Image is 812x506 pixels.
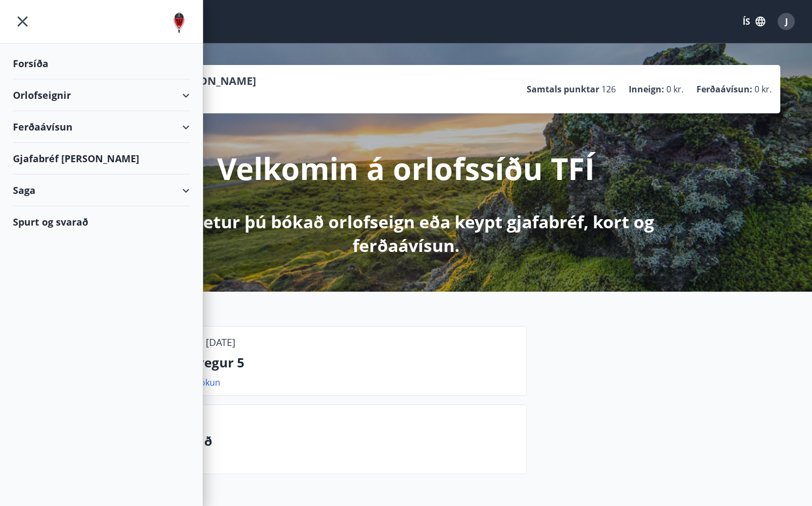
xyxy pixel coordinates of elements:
[13,111,190,143] div: Ferðaávísun
[123,210,690,257] p: Hér getur þú bókað orlofseign eða keypt gjafabréf, kort og ferðaávísun.
[13,175,190,206] div: Saga
[737,12,771,31] button: ÍS
[601,83,616,95] span: 126
[217,148,595,189] p: Velkomin á orlofssíðu TFÍ
[13,12,32,31] button: menu
[773,9,799,34] button: J
[754,83,772,95] span: 0 kr.
[168,12,190,33] img: union_logo
[666,83,684,95] span: 0 kr.
[13,206,190,237] div: Spurt og svarað
[527,83,599,95] p: Samtals punktar
[13,48,190,79] div: Forsíða
[629,83,664,95] p: Inneign :
[696,83,752,95] p: Ferðaávísun :
[181,377,220,388] a: Sjá bókun
[13,79,190,111] div: Orlofseignir
[785,16,788,27] span: J
[111,353,518,372] p: Flúðir - Sléttuvegur 5
[111,432,518,450] p: Spurt og svarað
[13,143,190,175] div: Gjafabréf [PERSON_NAME]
